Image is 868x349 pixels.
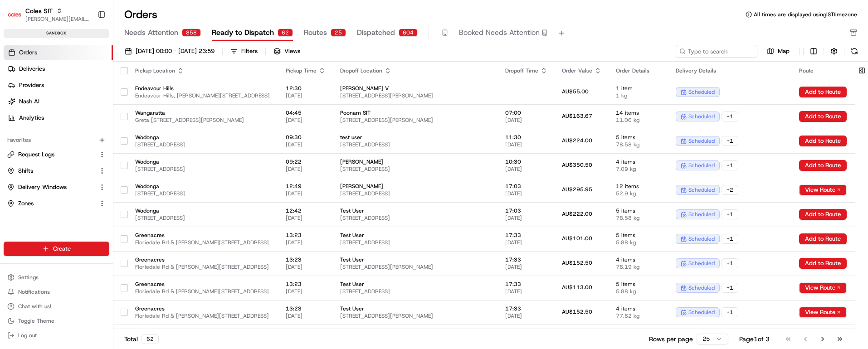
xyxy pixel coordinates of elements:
[799,307,847,318] button: View Route
[505,288,547,295] span: [DATE]
[4,78,113,92] a: Providers
[616,190,661,197] span: 52.9 kg
[340,263,491,271] span: [STREET_ADDRESS][PERSON_NAME]
[799,282,847,293] button: View Route
[135,116,271,124] span: Greta [STREET_ADDRESS][PERSON_NAME]
[562,235,592,242] span: AU$101.00
[9,9,27,27] img: Nash
[616,239,661,246] span: 5.88 kg
[848,45,861,58] button: Refresh
[4,300,109,313] button: Chat with us!
[340,116,491,124] span: [STREET_ADDRESS][PERSON_NAME]
[90,154,110,160] span: Pylon
[616,256,661,263] span: 4 items
[505,158,547,165] span: 10:30
[722,136,738,146] div: + 1
[505,190,547,197] span: [DATE]
[676,45,757,58] input: Type to search
[9,87,25,103] img: 1736555255976-a54dd68f-1ca7-489b-9aae-adbdc363a1c4
[4,271,109,284] button: Settings
[64,153,110,160] a: Powered byPylon
[562,161,592,169] span: AU$350.50
[505,305,547,312] span: 17:33
[340,288,491,295] span: [STREET_ADDRESS]
[286,214,326,222] span: [DATE]
[18,332,37,339] span: Log out
[505,183,547,190] span: 17:03
[73,128,149,144] a: 💻API Documentation
[135,305,271,312] span: Greenacres
[7,199,95,208] a: Zones
[304,27,327,38] span: Routes
[505,214,547,222] span: [DATE]
[18,150,54,159] span: Request Logs
[286,281,326,288] span: 13:23
[278,29,293,37] div: 62
[135,165,271,173] span: [STREET_ADDRESS]
[616,312,661,320] span: 77.82 kg
[286,109,326,116] span: 04:45
[7,183,95,191] a: Delivery Windows
[19,81,44,89] span: Providers
[688,211,715,218] span: scheduled
[154,89,165,100] button: Start new chat
[739,334,770,344] div: Page 1 of 3
[286,305,326,312] span: 13:23
[124,7,157,22] h1: Orders
[616,263,661,271] span: 78.19 kg
[4,133,109,147] div: Favorites
[18,274,39,281] span: Settings
[77,132,84,140] div: 💻
[4,196,109,211] button: Zones
[505,109,547,116] span: 07:00
[25,6,53,15] span: Coles SIT
[562,67,601,74] div: Order Value
[340,281,491,288] span: Test User
[4,147,109,162] button: Request Logs
[4,4,94,25] button: Coles SITColes SIT[PERSON_NAME][EMAIL_ADDRESS][PERSON_NAME][PERSON_NAME][DOMAIN_NAME]
[761,46,795,57] button: Map
[722,258,738,268] div: + 1
[19,114,44,122] span: Analytics
[4,111,113,125] a: Analytics
[340,67,491,74] div: Dropoff Location
[799,67,847,74] div: Route
[241,47,258,55] div: Filters
[688,88,715,96] span: scheduled
[25,15,90,23] span: [PERSON_NAME][EMAIL_ADDRESS][PERSON_NAME][PERSON_NAME][DOMAIN_NAME]
[722,307,738,317] div: + 1
[212,27,274,38] span: Ready to Dispatch
[357,27,395,38] span: Dispatched
[459,27,540,38] span: Booked Needs Attention
[135,263,271,271] span: Floriedale Rd & [PERSON_NAME][STREET_ADDRESS]
[505,312,547,320] span: [DATE]
[286,190,326,197] span: [DATE]
[286,312,326,320] span: [DATE]
[135,207,271,214] span: Wodonga
[722,111,738,121] div: + 1
[799,209,847,220] button: Add to Route
[688,235,715,242] span: scheduled
[286,183,326,190] span: 12:49
[7,150,95,159] a: Request Logs
[141,334,159,344] div: 62
[616,109,661,116] span: 14 items
[799,136,847,146] button: Add to Route
[649,334,693,344] p: Rows per page
[340,207,491,214] span: Test User
[135,312,271,320] span: Floriedale Rd & [PERSON_NAME][STREET_ADDRESS]
[616,214,661,222] span: 78.58 kg
[340,305,491,312] span: Test User
[616,67,661,74] div: Order Details
[340,183,491,190] span: [PERSON_NAME]
[5,128,73,144] a: 📗Knowledge Base
[135,92,271,99] span: Endeavour Hills, [PERSON_NAME][STREET_ADDRESS]
[135,85,271,92] span: Endeavour Hills
[778,47,790,55] span: Map
[688,113,715,120] span: scheduled
[562,210,592,218] span: AU$222.00
[124,334,159,344] div: Total
[505,116,547,124] span: [DATE]
[286,165,326,173] span: [DATE]
[616,207,661,214] span: 5 items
